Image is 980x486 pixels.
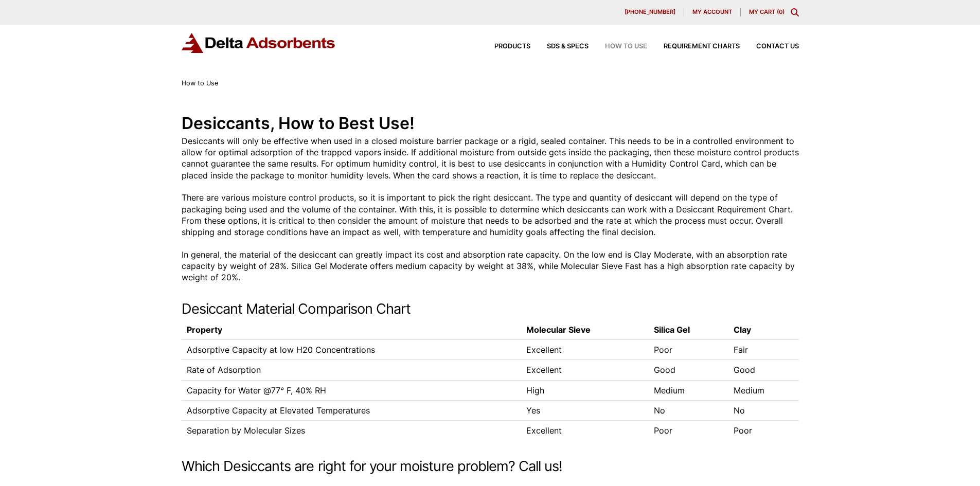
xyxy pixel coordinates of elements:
[182,320,522,339] th: Property
[521,400,649,420] td: Yes
[779,8,782,15] span: 0
[530,43,589,50] a: SDS & SPECS
[478,43,530,50] a: Products
[749,8,785,15] a: My Cart (0)
[649,320,728,339] th: Silica Gel
[521,421,649,441] td: Excellent
[616,8,684,16] a: [PHONE_NUMBER]
[649,360,728,380] td: Good
[182,458,799,475] h2: Which Desiccants are right for your moisture problem? Call us!
[494,43,530,50] span: Products
[521,380,649,400] td: High
[182,112,799,135] h1: Desiccants, How to Best Use!
[791,8,799,16] div: Toggle Modal Content
[547,43,589,50] span: SDS & SPECS
[740,43,799,50] a: Contact Us
[182,400,522,420] td: Adsorptive Capacity at Elevated Temperatures
[521,360,649,380] td: Excellent
[182,421,522,441] td: Separation by Molecular Sizes
[728,421,799,441] td: Poor
[649,400,728,420] td: No
[182,33,336,53] img: Delta Adsorbents
[605,43,647,50] span: How to Use
[521,320,649,339] th: Molecular Sieve
[182,301,799,318] h2: Desiccant Material Comparison Chart
[182,192,799,238] p: There are various moisture control products, so it is important to pick the right desiccant. The ...
[664,43,740,50] span: Requirement Charts
[182,339,522,359] td: Adsorptive Capacity at low H20 Concentrations
[182,249,799,283] p: In general, the material of the desiccant can greatly impact its cost and absorption rate capacit...
[728,320,799,339] th: Clay
[589,43,647,50] a: How to Use
[182,360,522,380] td: Rate of Adsorption
[684,8,741,16] a: My account
[692,9,732,15] span: My account
[728,380,799,400] td: Medium
[182,380,522,400] td: Capacity for Water @77° F, 40% RH
[647,43,740,50] a: Requirement Charts
[649,339,728,359] td: Poor
[649,421,728,441] td: Poor
[182,135,799,182] p: Desiccants will only be effective when used in a closed moisture barrier package or a rigid, seal...
[728,400,799,420] td: No
[728,339,799,359] td: Fair
[182,79,218,87] span: How to Use
[521,339,649,359] td: Excellent
[756,43,799,50] span: Contact Us
[649,380,728,400] td: Medium
[625,9,675,15] span: [PHONE_NUMBER]
[728,360,799,380] td: Good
